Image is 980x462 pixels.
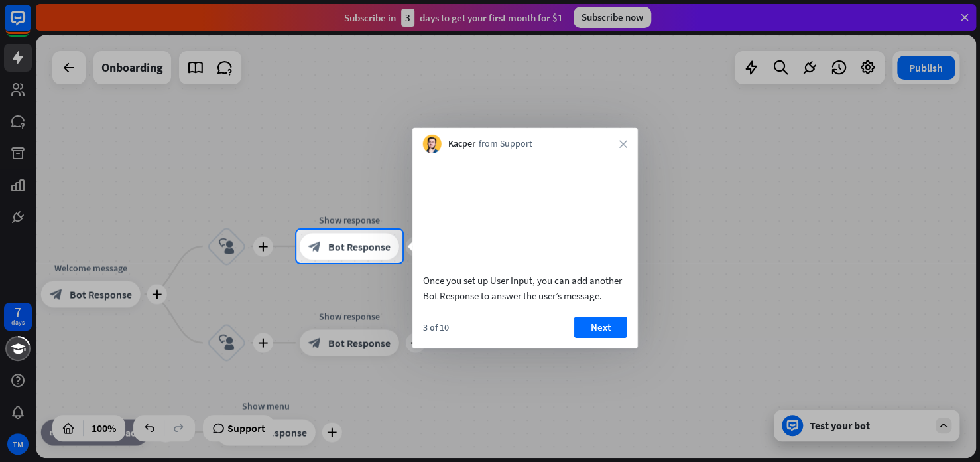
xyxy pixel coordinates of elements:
i: close [619,140,627,148]
i: block_bot_response [308,240,322,253]
div: Once you set up User Input, you can add another Bot Response to answer the user’s message. [423,272,627,303]
button: Open LiveChat chat widget [11,5,50,45]
button: Next [574,316,627,337]
span: from Support [479,137,532,151]
span: Kacper [448,137,475,151]
span: Bot Response [328,240,391,253]
div: 3 of 10 [423,321,449,333]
